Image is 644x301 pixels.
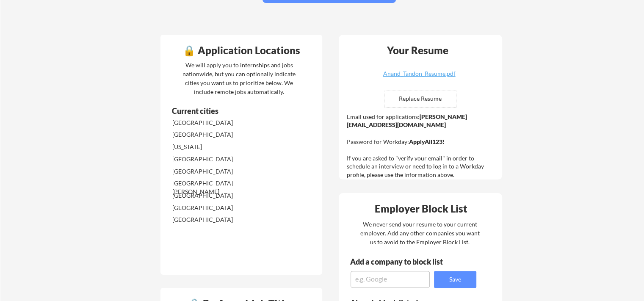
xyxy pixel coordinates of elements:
[347,113,496,179] div: Email used for applications: Password for Workday: If you are asked to "verify your email" in ord...
[409,138,445,145] strong: ApplyAll123!
[172,179,262,196] div: [GEOGRAPHIC_DATA][PERSON_NAME]
[172,215,262,224] div: [GEOGRAPHIC_DATA]
[369,71,470,84] a: Anand_Tandon_Resume.pdf
[350,258,456,265] div: Add a company to block list
[347,113,467,129] strong: [PERSON_NAME][EMAIL_ADDRESS][DOMAIN_NAME]
[172,143,262,151] div: [US_STATE]
[172,167,262,176] div: [GEOGRAPHIC_DATA]
[172,155,262,163] div: [GEOGRAPHIC_DATA]
[172,107,289,115] div: Current cities
[181,61,297,96] div: We will apply you to internships and jobs nationwide, but you can optionally indicate cities you ...
[163,45,320,55] div: 🔒 Application Locations
[172,119,262,127] div: [GEOGRAPHIC_DATA]
[172,191,262,200] div: [GEOGRAPHIC_DATA]
[369,71,470,77] div: Anand_Tandon_Resume.pdf
[172,130,262,139] div: [GEOGRAPHIC_DATA]
[376,45,459,55] div: Your Resume
[359,220,480,246] div: We never send your resume to your current employer. Add any other companies you want us to avoid ...
[342,204,500,214] div: Employer Block List
[434,271,476,288] button: Save
[172,204,262,212] div: [GEOGRAPHIC_DATA]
